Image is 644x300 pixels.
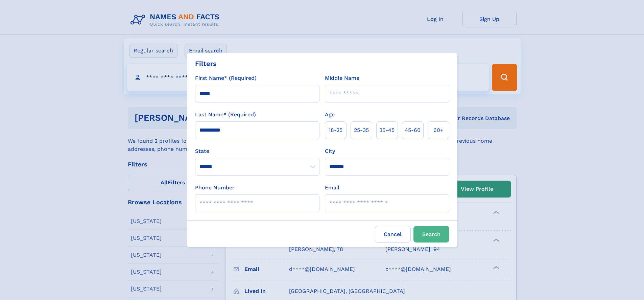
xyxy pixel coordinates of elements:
[195,147,319,155] label: State
[329,126,342,134] span: 18‑25
[379,126,395,134] span: 35‑45
[325,111,335,119] label: Age
[375,226,411,243] label: Cancel
[354,126,369,134] span: 25‑35
[433,126,444,134] span: 60+
[325,147,335,155] label: City
[195,111,256,119] label: Last Name* (Required)
[195,74,257,82] label: First Name* (Required)
[325,74,359,82] label: Middle Name
[325,184,339,192] label: Email
[413,226,449,243] button: Search
[195,184,235,192] label: Phone Number
[195,59,217,69] div: Filters
[405,126,421,134] span: 45‑60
